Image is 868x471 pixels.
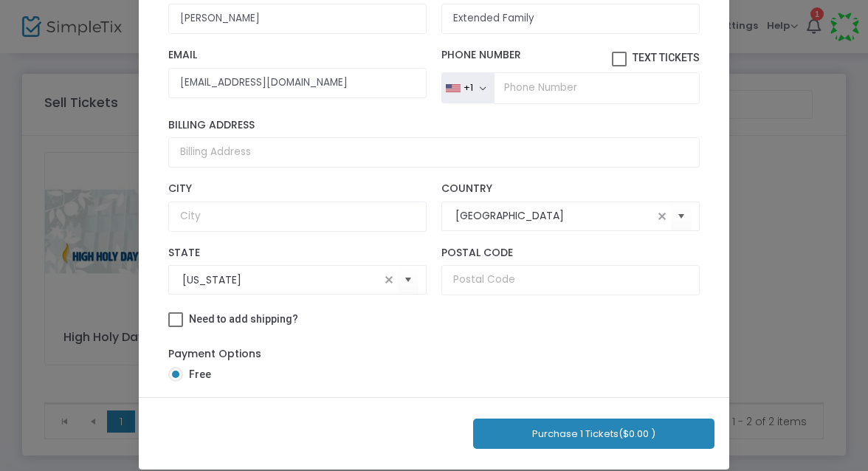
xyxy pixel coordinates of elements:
label: Email [168,49,427,62]
label: State [168,247,427,260]
div: +1 [464,82,473,94]
input: Email [168,68,427,98]
span: clear [380,271,398,289]
span: Need to add shipping? [189,313,298,325]
label: Phone Number [441,49,700,66]
button: Purchase 1 Tickets($0.00 ) [473,419,714,449]
input: Phone Number [494,72,700,103]
input: City [168,202,427,232]
input: Last Name [441,4,700,34]
label: Country [441,182,700,196]
input: Billing Address [168,137,700,168]
button: Select [671,201,692,231]
label: City [168,182,427,196]
label: Postal Code [441,247,700,260]
span: clear [653,207,671,225]
input: Postal Code [441,265,700,295]
button: +1 [441,72,494,103]
span: Text Tickets [633,52,700,63]
input: First Name [168,4,427,34]
input: Select Country [455,208,653,224]
label: Payment Options [168,346,261,362]
button: Select [398,265,418,295]
input: Select State [182,272,380,288]
label: Billing Address [168,119,700,132]
span: Free [183,367,211,382]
